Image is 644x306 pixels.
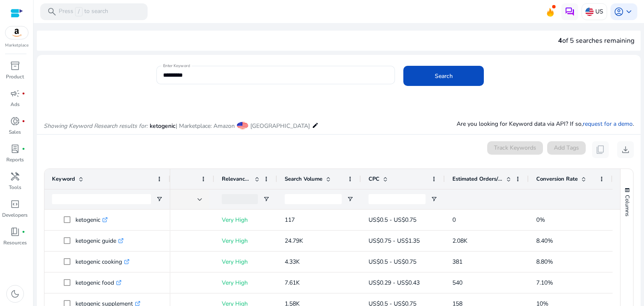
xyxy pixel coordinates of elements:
a: request for a demo [583,120,633,128]
p: ketogenic cooking [75,253,130,270]
span: Columns [623,195,631,216]
p: Very High [222,232,270,249]
span: code_blocks [10,199,20,209]
span: US$0.75 - US$1.35 [369,237,420,245]
button: Search [403,66,484,86]
span: book_4 [10,227,20,237]
button: Open Filter Menu [431,196,437,202]
span: 4 [558,36,562,45]
button: download [617,141,634,158]
span: CPC [369,175,379,183]
span: fiber_manual_record [22,147,25,150]
p: Very High [222,211,270,228]
span: 117 [285,216,295,224]
span: inventory_2 [10,61,20,71]
p: Reports [6,156,24,163]
p: Very High [222,274,270,291]
span: fiber_manual_record [22,92,25,95]
p: US [595,4,603,19]
p: ketogenic guide [75,232,124,249]
span: 381 [452,258,462,266]
img: amazon.svg [5,26,28,39]
span: fiber_manual_record [22,119,25,123]
p: Resources [3,239,27,246]
button: Open Filter Menu [156,196,163,202]
img: us.svg [585,8,594,16]
mat-icon: edit [312,120,319,130]
span: 540 [452,279,462,287]
span: 8.40% [536,237,553,245]
input: Keyword Filter Input [52,194,151,204]
span: US$0.5 - US$0.75 [369,258,416,266]
span: Relevance Score [222,175,251,183]
input: CPC Filter Input [369,194,426,204]
p: Ads [10,101,20,108]
button: Open Filter Menu [347,196,353,202]
input: Search Volume Filter Input [285,194,342,204]
span: US$0.5 - US$0.75 [369,216,416,224]
p: Are you looking for Keyword data via API? If so, . [457,119,634,128]
span: 0% [536,216,545,224]
span: Search Volume [285,175,322,183]
span: | Marketplace: Amazon [176,122,235,130]
span: dark_mode [10,289,20,299]
span: 7.61K [285,279,300,287]
span: 0 [452,216,456,224]
span: Conversion Rate [536,175,578,183]
p: ketogenic food [75,274,122,291]
i: Showing Keyword Research results for: [44,122,148,130]
span: lab_profile [10,144,20,154]
span: keyboard_arrow_down [624,7,634,17]
span: Estimated Orders/Month [452,175,503,183]
p: Press to search [59,7,108,16]
span: account_circle [614,7,624,17]
span: 4.33K [285,258,300,266]
span: 7.10% [536,279,553,287]
span: handyman [10,171,20,182]
span: / [75,7,83,16]
p: Product [6,73,24,80]
p: Sales [9,128,21,136]
span: US$0.29 - US$0.43 [369,279,420,287]
p: Marketplace [5,42,29,49]
div: of 5 searches remaining [558,36,634,46]
span: download [621,145,631,155]
span: ketogenic [150,122,176,130]
span: Keyword [52,175,75,183]
span: search [47,7,57,17]
p: ketogenic [75,211,108,228]
p: Tools [9,184,21,191]
span: 8.80% [536,258,553,266]
span: Search [435,72,453,80]
p: Developers [2,211,28,219]
span: campaign [10,88,20,99]
mat-label: Enter Keyword [163,63,190,69]
span: 2.08K [452,237,467,245]
button: Open Filter Menu [263,196,270,202]
span: 24.79K [285,237,303,245]
span: [GEOGRAPHIC_DATA] [250,122,310,130]
p: Very High [222,253,270,270]
span: fiber_manual_record [22,230,25,233]
span: donut_small [10,116,20,126]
